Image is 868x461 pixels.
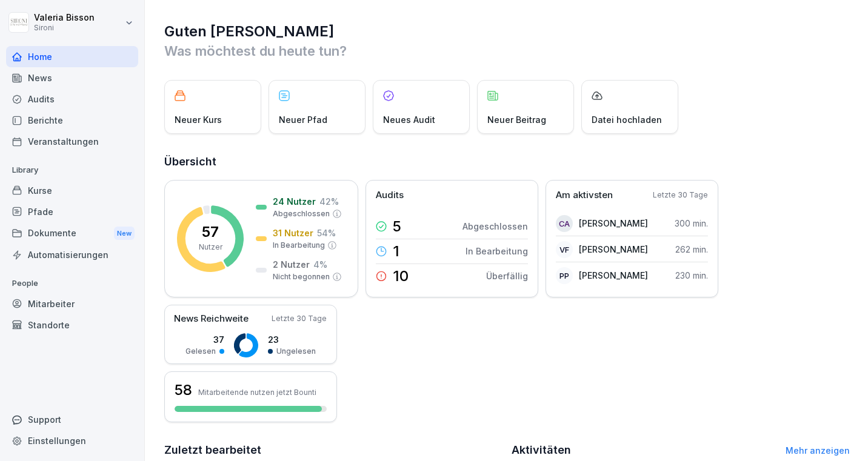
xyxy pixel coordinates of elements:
[6,430,138,451] a: Einstellungen
[6,46,138,67] a: Home
[6,314,138,336] a: Standorte
[653,190,708,201] p: Letzte 30 Tage
[487,113,546,126] p: Neuer Beitrag
[579,269,648,282] p: [PERSON_NAME]
[675,217,708,230] p: 300 min.
[319,195,339,208] p: 42 %
[6,180,138,201] a: Kurse
[786,445,850,456] a: Mehr anzeigen
[198,388,316,397] p: Mitarbeitende nutzen jetzt Bounti
[273,227,313,239] p: 31 Nutzer
[6,88,138,110] a: Audits
[383,113,435,126] p: Neues Audit
[592,113,662,126] p: Datei hochladen
[675,243,708,256] p: 262 min.
[34,24,95,32] p: Sironi
[273,258,310,271] p: 2 Nutzer
[199,242,222,253] p: Nutzer
[276,346,316,357] p: Ungelesen
[273,240,325,251] p: In Bearbeitung
[174,312,249,326] p: News Reichweite
[393,244,399,259] p: 1
[6,293,138,314] a: Mitarbeiter
[175,113,222,126] p: Neuer Kurs
[185,346,216,357] p: Gelesen
[556,188,613,202] p: Am aktivsten
[164,153,850,170] h2: Übersicht
[34,13,95,23] p: Valeria Bisson
[273,271,330,282] p: Nicht begonnen
[268,333,316,346] p: 23
[175,380,192,400] h3: 58
[6,110,138,131] a: Berichte
[512,442,571,459] h2: Aktivitäten
[466,245,528,257] p: In Bearbeitung
[6,67,138,88] a: News
[317,227,336,239] p: 54 %
[6,222,138,245] a: DokumenteNew
[556,241,573,258] div: VF
[272,313,327,324] p: Letzte 30 Tage
[6,409,138,430] div: Support
[164,41,850,61] p: Was möchtest du heute tun?
[556,215,573,232] div: CA
[313,258,327,271] p: 4 %
[675,269,708,282] p: 230 min.
[164,22,850,41] h1: Guten [PERSON_NAME]
[279,113,327,126] p: Neuer Pfad
[185,333,224,346] p: 37
[164,442,503,459] h2: Zuletzt bearbeitet
[579,243,648,256] p: [PERSON_NAME]
[273,208,330,219] p: Abgeschlossen
[273,195,316,208] p: 24 Nutzer
[114,227,135,240] div: New
[462,220,528,233] p: Abgeschlossen
[376,188,404,202] p: Audits
[6,161,138,180] p: Library
[6,222,138,245] div: Dokumente
[6,131,138,152] a: Veranstaltungen
[486,270,528,282] p: Überfällig
[6,244,138,265] a: Automatisierungen
[6,274,138,293] p: People
[556,267,573,284] div: PP
[393,269,409,284] p: 10
[6,201,138,222] a: Pfade
[579,217,648,230] p: [PERSON_NAME]
[202,225,219,239] p: 57
[393,219,401,234] p: 5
